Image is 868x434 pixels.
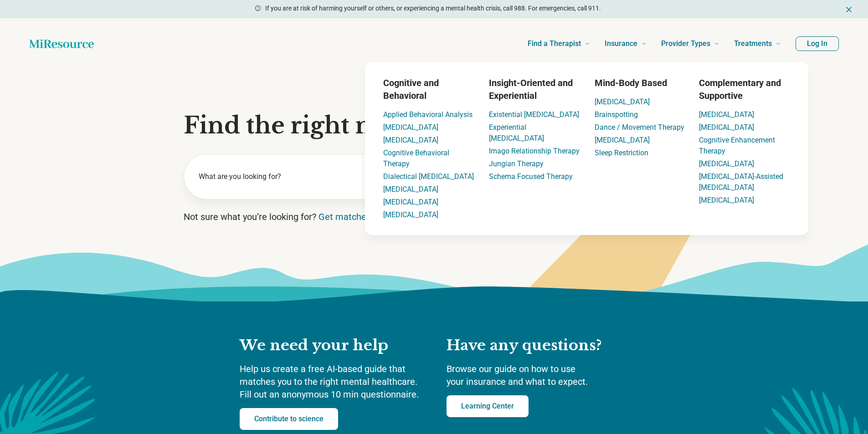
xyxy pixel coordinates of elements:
[595,123,684,132] a: Dance / Movement Therapy
[29,35,94,53] a: Home page
[489,123,544,143] a: Experiential [MEDICAL_DATA]
[265,4,601,13] p: If you are at risk of harming yourself or others, or experiencing a mental health crisis, call 98...
[661,37,710,50] span: Provider Types
[489,147,580,155] a: Imago Relationship Therapy
[489,110,579,119] a: Existential [MEDICAL_DATA]
[595,77,684,89] h3: Mind-Body Based
[699,136,775,155] a: Cognitive Enhancement Therapy
[383,136,438,144] a: [MEDICAL_DATA]
[595,110,638,119] a: Brainspotting
[383,77,474,102] h3: Cognitive and Behavioral
[796,36,839,51] button: Log In
[184,210,685,223] p: Not sure what you’re looking for?
[184,112,685,139] h1: Find the right mental health care for you
[699,196,754,204] a: [MEDICAL_DATA]
[605,37,637,50] span: Insurance
[310,62,863,235] div: Treatments
[383,110,473,119] a: Applied Behavioral Analysis
[528,26,590,62] a: Find a Therapist
[489,159,544,168] a: Jungian Therapy
[528,37,581,50] span: Find a Therapist
[447,395,529,417] a: Learning Center
[595,148,648,157] a: Sleep Restriction
[699,159,754,168] a: [MEDICAL_DATA]
[661,26,719,62] a: Provider Types
[240,336,428,355] h2: We need your help
[240,408,338,430] a: Contribute to science
[734,26,781,62] a: Treatments
[699,110,754,119] a: [MEDICAL_DATA]
[383,185,438,194] a: [MEDICAL_DATA]
[699,77,790,102] h3: Complementary and Supportive
[734,37,772,50] span: Treatments
[489,172,573,181] a: Schema Focused Therapy
[383,198,438,206] a: [MEDICAL_DATA]
[383,210,438,219] a: [MEDICAL_DATA]
[605,26,647,62] a: Insurance
[383,123,438,132] a: [MEDICAL_DATA]
[699,123,754,132] a: [MEDICAL_DATA]
[447,363,629,388] p: Browse our guide on how to use your insurance and what to expect.
[699,172,783,192] a: [MEDICAL_DATA]-Assisted [MEDICAL_DATA]
[844,4,853,15] button: Dismiss
[489,77,580,102] h3: Insight-Oriented and Experiential
[199,171,352,182] label: What are you looking for?
[383,148,449,168] a: Cognitive Behavioral Therapy
[383,172,474,181] a: Dialectical [MEDICAL_DATA]
[447,336,629,355] h2: Have any questions?
[595,136,650,144] a: [MEDICAL_DATA]
[595,97,650,106] a: [MEDICAL_DATA]
[240,363,428,401] p: Help us create a free AI-based guide that matches you to the right mental healthcare. Fill out an...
